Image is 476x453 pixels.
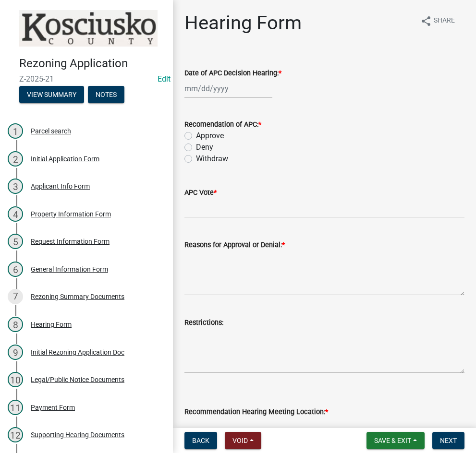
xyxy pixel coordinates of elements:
[432,432,464,449] button: Next
[8,234,23,249] div: 5
[19,74,154,83] span: Z-2025-21
[31,128,71,134] div: Parcel search
[158,74,171,83] a: Edit
[19,86,84,103] button: View Summary
[184,12,302,35] h1: Hearing Form
[19,91,84,99] wm-modal-confirm: Summary
[184,320,223,326] label: Restrictions:
[184,79,272,98] input: mm/dd/yyyy
[19,57,165,71] h4: Rezoning Application
[184,409,328,416] label: Recommendation Hearing Meeting Location:
[8,289,23,304] div: 7
[413,12,463,30] button: shareShare
[158,74,171,83] wm-modal-confirm: Edit Application Number
[31,183,90,190] div: Applicant Info Form
[8,179,23,194] div: 3
[8,206,23,222] div: 4
[184,70,281,77] label: Date of APC Decision Hearing:
[8,345,23,360] div: 9
[8,151,23,167] div: 2
[196,130,224,142] label: Approve
[434,15,455,27] span: Share
[19,10,158,47] img: Kosciusko County, Indiana
[196,153,228,165] label: Withdraw
[31,431,124,438] div: Supporting Hearing Documents
[366,432,425,449] button: Save & Exit
[8,372,23,387] div: 10
[374,437,411,444] span: Save & Exit
[8,123,23,139] div: 1
[192,437,209,444] span: Back
[31,238,110,245] div: Request Information Form
[31,266,108,273] div: General Information Form
[8,427,23,442] div: 12
[31,211,111,217] div: Property Information Form
[184,242,285,249] label: Reasons for Approval or Denial:
[31,404,75,411] div: Payment Form
[232,437,248,444] span: Void
[31,293,124,300] div: Rezoning Summary Documents
[88,91,124,99] wm-modal-confirm: Notes
[225,432,261,449] button: Void
[196,142,213,153] label: Deny
[88,86,124,103] button: Notes
[31,349,124,356] div: Initial Rezoning Application Doc
[420,15,432,27] i: share
[440,437,457,444] span: Next
[31,155,99,162] div: Initial Application Form
[184,121,261,128] label: Recomendation of APC:
[31,376,124,383] div: Legal/Public Notice Documents
[8,262,23,277] div: 6
[8,400,23,415] div: 11
[8,317,23,332] div: 8
[184,190,217,196] label: APC Vote
[184,432,217,449] button: Back
[31,321,72,328] div: Hearing Form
